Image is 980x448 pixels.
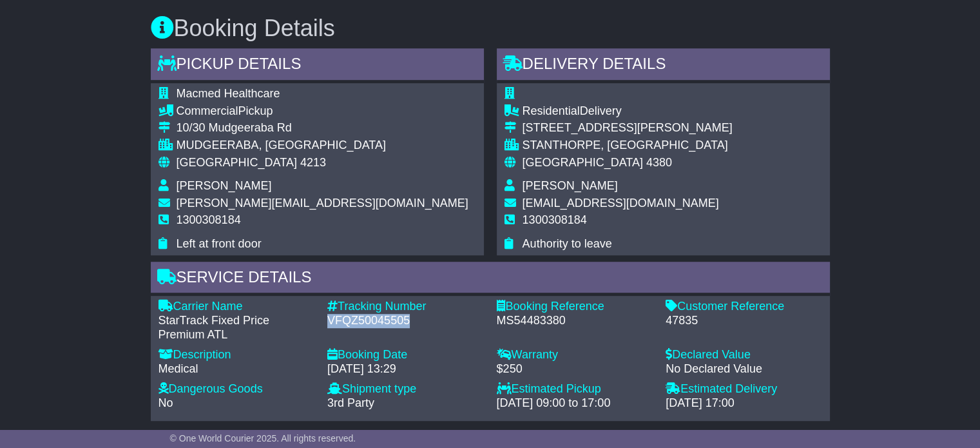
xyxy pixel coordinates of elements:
span: © One World Courier 2025. All rights reserved. [170,433,356,443]
span: Residential [523,104,580,117]
span: [EMAIL_ADDRESS][DOMAIN_NAME] [523,197,719,209]
div: Customer Reference [666,300,822,314]
span: 4380 [646,156,672,169]
div: Booking Reference [497,300,653,314]
span: Left at front door [177,237,262,250]
div: Service Details [151,262,830,297]
span: Commercial [177,104,238,117]
div: Medical [159,362,315,376]
div: [DATE] 13:29 [327,362,484,376]
div: Estimated Delivery [666,382,822,396]
span: [PERSON_NAME][EMAIL_ADDRESS][DOMAIN_NAME] [177,197,468,209]
div: Tracking Number [327,300,484,314]
div: Declared Value [666,348,822,362]
div: Warranty [497,348,653,362]
div: [DATE] 17:00 [666,396,822,411]
div: MUDGEERABA, [GEOGRAPHIC_DATA] [177,139,468,153]
div: Dangerous Goods [159,382,315,396]
h3: Booking Details [151,15,830,41]
div: StarTrack Fixed Price Premium ATL [159,314,315,342]
div: Estimated Pickup [497,382,653,396]
div: MS54483380 [497,314,653,328]
div: VFQZ50045505 [327,314,484,328]
div: $250 [497,362,653,376]
div: Carrier Name [159,300,315,314]
div: STANTHORPE, [GEOGRAPHIC_DATA] [523,139,733,153]
span: 3rd Party [327,396,374,409]
div: 10/30 Mudgeeraba Rd [177,121,468,135]
div: Pickup Details [151,48,484,83]
div: Shipment type [327,382,484,396]
div: 47835 [666,314,822,328]
div: Description [159,348,315,362]
div: Booking Date [327,348,484,362]
span: 4213 [300,156,326,169]
span: [GEOGRAPHIC_DATA] [177,156,297,169]
span: [GEOGRAPHIC_DATA] [523,156,643,169]
div: [DATE] 09:00 to 17:00 [497,396,653,411]
span: Authority to leave [523,237,612,250]
div: Delivery Details [497,48,830,83]
span: [PERSON_NAME] [177,179,272,192]
div: No Declared Value [666,362,822,376]
div: Pickup [177,104,468,119]
div: Delivery [523,104,733,119]
span: [PERSON_NAME] [523,179,618,192]
span: No [159,396,173,409]
span: 1300308184 [177,213,241,226]
span: 1300308184 [523,213,587,226]
div: [STREET_ADDRESS][PERSON_NAME] [523,121,733,135]
span: Macmed Healthcare [177,87,280,100]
